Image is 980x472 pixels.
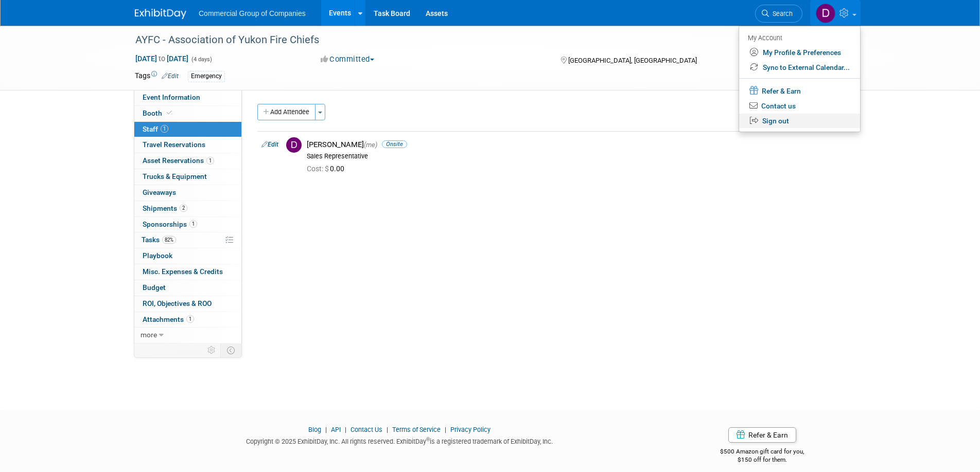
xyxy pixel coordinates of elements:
span: Budget [143,283,166,292]
a: Sign out [739,114,860,129]
a: Sync to External Calendar... [739,60,860,75]
div: Sales Representative [307,152,833,160]
a: Edit [162,72,179,80]
a: Tasks82% [134,232,241,248]
a: Shipments2 [134,201,241,216]
span: Attachments [143,315,194,323]
span: (me) [364,141,377,149]
div: My Account [748,31,850,44]
span: | [342,426,349,433]
span: 1 [189,220,197,228]
a: more [134,328,241,343]
sup: ® [426,437,430,442]
span: 0.00 [307,165,348,173]
a: Blog [308,426,321,433]
span: 82% [162,236,176,244]
div: AYFC - Association of Yukon Fire Chiefs [132,31,787,49]
span: Event Information [143,93,200,101]
td: Personalize Event Tab Strip [203,343,221,357]
span: to [157,55,167,63]
a: Event Information [134,90,241,105]
a: Staff1 [134,122,241,137]
span: Staff [143,125,168,133]
span: 1 [161,125,168,133]
span: Giveaways [143,188,176,196]
div: Emergency [188,71,225,82]
span: Commercial Group of Companies [199,9,306,17]
span: Booth [143,109,174,117]
div: Copyright © 2025 ExhibitDay, Inc. All rights reserved. ExhibitDay is a registered trademark of Ex... [135,434,664,446]
div: [PERSON_NAME] [307,140,833,150]
a: Sponsorships1 [134,217,241,232]
a: Attachments1 [134,312,241,328]
a: Misc. Expenses & Credits [134,264,241,280]
td: Toggle Event Tabs [221,343,242,357]
span: Playbook [143,251,172,260]
span: Onsite [382,140,407,148]
span: ROI, Objectives & ROO [143,299,212,307]
span: Trucks & Equipment [143,172,207,180]
span: Sponsorships [143,220,197,228]
span: 1 [206,157,214,165]
div: $150 off for them. [679,456,846,464]
a: Contact Us [351,426,382,433]
button: Committed [317,54,378,65]
span: Tasks [142,235,176,244]
a: Playbook [134,248,241,264]
a: Refer & Earn [739,83,860,99]
a: Travel Reservations [134,137,241,153]
a: Edit [261,141,278,148]
a: Booth [134,106,241,121]
span: Cost: $ [307,165,330,173]
a: Budget [134,280,241,296]
span: | [442,426,449,433]
a: ROI, Objectives & ROO [134,296,241,312]
span: Misc. Expenses & Credits [143,267,223,276]
span: [GEOGRAPHIC_DATA], [GEOGRAPHIC_DATA] [568,57,697,64]
span: | [384,426,391,433]
button: Add Attendee [257,104,316,120]
span: Search [769,10,793,17]
i: Booth reservation complete [167,110,172,116]
div: $500 Amazon gift card for you, [679,441,846,464]
img: Darren Daviduck [816,4,835,23]
a: Giveaways [134,185,241,201]
span: [DATE] [DATE] [135,54,189,63]
a: Search [755,5,802,23]
td: Tags [135,70,179,82]
span: Travel Reservations [143,140,205,149]
span: more [141,331,157,339]
a: Privacy Policy [450,426,491,433]
span: Asset Reservations [143,156,214,165]
span: 1 [186,315,194,323]
a: Trucks & Equipment [134,169,241,185]
a: API [331,426,341,433]
a: Terms of Service [392,426,441,433]
span: | [323,426,329,433]
span: (4 days) [190,56,212,63]
img: ExhibitDay [135,9,186,19]
a: Contact us [739,99,860,114]
a: My Profile & Preferences [739,45,860,60]
a: Asset Reservations1 [134,153,241,169]
span: Shipments [143,204,187,212]
span: 2 [180,204,187,212]
img: D.jpg [286,137,302,153]
a: Refer & Earn [728,427,796,443]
